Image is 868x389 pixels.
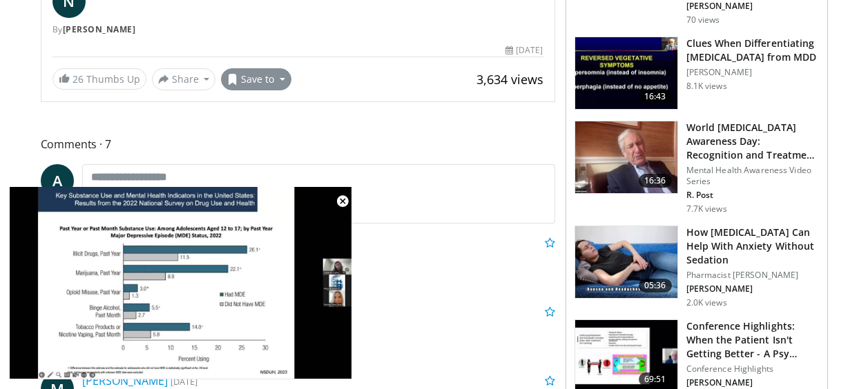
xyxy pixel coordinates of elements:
[639,90,672,103] span: 16:43
[171,375,197,388] small: [DATE]
[686,363,819,375] p: Conference Highlights
[82,373,168,388] a: [PERSON_NAME]
[686,283,819,295] p: [PERSON_NAME]
[639,279,672,292] span: 05:36
[505,44,543,57] div: [DATE]
[63,23,136,35] a: [PERSON_NAME]
[686,203,727,215] p: 7.7K views
[476,71,543,88] span: 3,634 views
[686,190,819,201] p: R. Post
[686,67,819,78] p: [PERSON_NAME]
[575,37,819,110] a: 16:43 Clues When Differentiating [MEDICAL_DATA] from MDD [PERSON_NAME] 8.1K views
[52,23,543,36] div: By
[575,226,819,308] a: 05:36 How [MEDICAL_DATA] Can Help With Anxiety Without Sedation Pharmacist [PERSON_NAME] [PERSON_...
[686,121,819,162] h3: World [MEDICAL_DATA] Awareness Day: Recognition and Treatment of C…
[41,135,555,153] span: Comments 7
[73,72,84,86] span: 26
[221,68,291,90] button: Save to
[686,319,819,361] h3: Conference Highlights: When the Patient Isn't Getting Better - A Psy…
[686,270,819,281] p: Pharmacist [PERSON_NAME]
[686,226,819,267] h3: How [MEDICAL_DATA] Can Help With Anxiety Without Sedation
[152,68,216,90] button: Share
[52,68,146,90] a: 26 Thumbs Up
[686,165,819,187] p: Mental Health Awareness Video Series
[329,187,356,216] button: Close
[575,121,677,193] img: dad9b3bb-f8af-4dab-abc0-c3e0a61b252e.150x105_q85_crop-smart_upscale.jpg
[639,372,672,386] span: 69:51
[639,174,672,188] span: 16:36
[575,37,677,109] img: a6520382-d332-4ed3-9891-ee688fa49237.150x105_q85_crop-smart_upscale.jpg
[41,164,74,197] a: A
[686,14,720,26] p: 70 views
[686,297,727,308] p: 2.0K views
[575,121,819,215] a: 16:36 World [MEDICAL_DATA] Awareness Day: Recognition and Treatment of C… Mental Health Awareness...
[686,377,819,388] p: [PERSON_NAME]
[10,187,351,379] video-js: Video Player
[686,81,727,92] p: 8.1K views
[686,37,819,64] h3: Clues When Differentiating [MEDICAL_DATA] from MDD
[686,1,819,12] p: [PERSON_NAME]
[575,226,677,298] img: 7bfe4765-2bdb-4a7e-8d24-83e30517bd33.150x105_q85_crop-smart_upscale.jpg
